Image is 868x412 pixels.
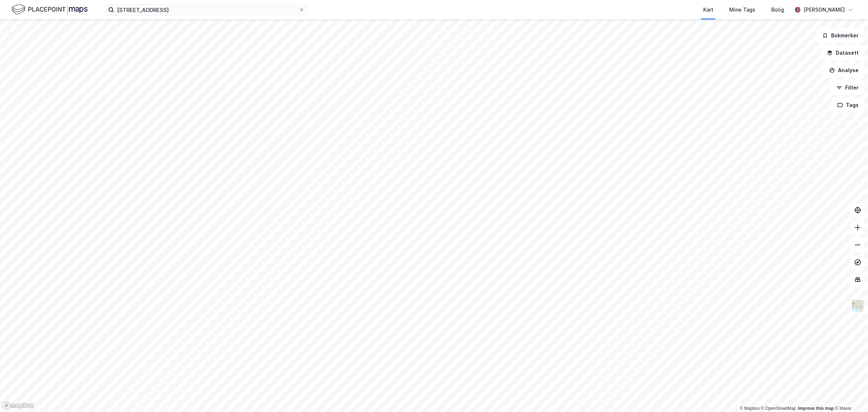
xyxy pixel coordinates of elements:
a: Mapbox homepage [2,401,34,410]
button: Bokmerker [816,28,865,43]
a: Improve this map [798,406,834,411]
input: Søk på adresse, matrikkel, gårdeiere, leietakere eller personer [114,4,299,15]
div: [PERSON_NAME] [804,5,845,14]
div: Kontrollprogram for chat [832,377,868,412]
button: Tags [831,98,865,112]
img: Z [851,299,865,313]
a: Mapbox [740,406,760,411]
img: logo.f888ab2527a4732fd821a326f86c7f29.svg [12,3,88,16]
button: Filter [830,80,865,95]
button: Datasett [821,46,865,60]
button: Analyse [823,63,865,78]
iframe: Chat Widget [832,377,868,412]
a: OpenStreetMap [761,406,796,411]
div: Kart [703,5,713,14]
div: Mine Tags [729,5,755,14]
div: Bolig [771,5,784,14]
